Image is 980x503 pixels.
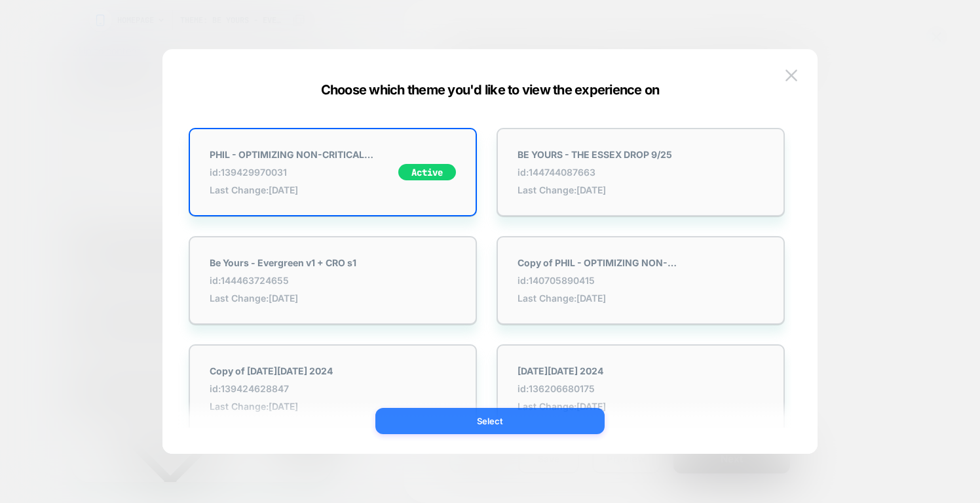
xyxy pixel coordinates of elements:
[210,184,373,195] span: Last Change: [DATE]
[210,257,356,268] strong: Be Yours - Evergreen v1 + CRO s1
[214,372,259,414] iframe: Gorgias live chat messenger
[210,383,333,394] span: id: 139424628847
[162,82,818,98] div: Choose which theme you'd like to view the experience on
[398,164,456,180] div: Active
[210,292,356,304] span: Last Change: [DATE]
[210,275,356,286] span: id: 144463724655
[375,408,605,434] button: Select
[210,149,373,160] strong: PHIL - OPTIMIZING NON-CRITICAL CSS
[210,401,333,412] span: Last Change: [DATE]
[210,365,333,376] strong: Copy of [DATE][DATE] 2024
[210,167,373,178] span: id: 139429970031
